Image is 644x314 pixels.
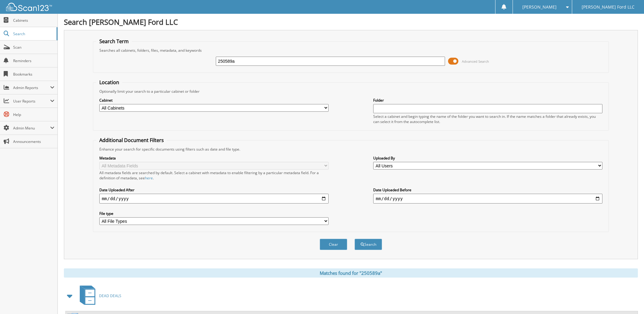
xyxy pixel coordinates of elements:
[373,98,602,103] label: Folder
[373,114,602,124] div: Select a cabinet and begin typing the name of the folder you want to search in. If the name match...
[96,137,167,144] legend: Additional Document Filters
[99,155,329,161] label: Metadata
[522,5,557,9] span: [PERSON_NAME]
[373,194,602,204] input: end
[64,17,638,27] h1: Search [PERSON_NAME] Ford LLC
[6,3,52,11] img: scan123-logo-white.svg
[13,125,50,131] span: Admin Menu
[373,187,602,193] label: Date Uploaded Before
[99,98,329,103] label: Cabinet
[13,85,50,90] span: Admin Reports
[96,79,122,86] legend: Location
[145,175,153,181] a: here
[96,38,132,45] legend: Search Term
[13,139,54,144] span: Announcements
[462,59,489,64] span: Advanced Search
[355,239,382,250] button: Search
[96,89,605,94] div: Optionally limit your search to a particular cabinet or folder
[13,99,50,104] span: User Reports
[99,187,329,193] label: Date Uploaded After
[13,58,54,63] span: Reminders
[582,5,635,9] span: [PERSON_NAME] Ford LLC
[99,293,121,298] span: DEAD DEALS
[13,72,54,77] span: Bookmarks
[96,48,605,53] div: Searches all cabinets, folders, files, metadata, and keywords
[13,31,53,36] span: Search
[13,18,54,23] span: Cabinets
[320,239,347,250] button: Clear
[96,147,605,152] div: Enhance your search for specific documents using filters such as date and file type.
[99,211,329,216] label: File type
[99,194,329,204] input: start
[13,112,54,117] span: Help
[13,45,54,50] span: Scan
[76,284,121,308] a: DEAD DEALS
[99,170,329,181] div: All metadata fields are searched by default. Select a cabinet with metadata to enable filtering b...
[373,155,602,161] label: Uploaded By
[64,268,638,278] div: Matches found for "250589a"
